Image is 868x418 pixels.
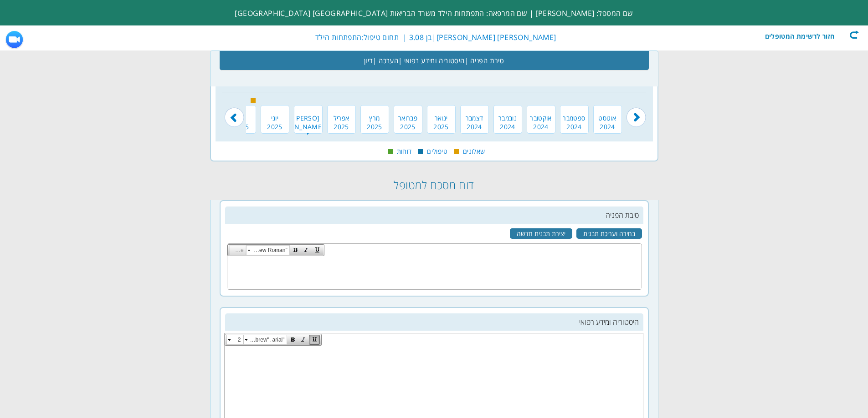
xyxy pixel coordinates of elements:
a: Underline [309,334,320,345]
span: [PERSON_NAME] [PERSON_NAME] [437,32,556,42]
a: יצירת תבנית חדשה [510,228,572,239]
div: | [222,30,556,45]
span: הערכה | [373,51,398,70]
span: היסטוריה ומידע רפואי | [398,51,464,70]
div: חזור לרשימת המטופלים [754,30,859,39]
h2: דוח מסכם למטופל [210,172,658,198]
span: 2024 [560,122,588,131]
span: 2 [231,335,241,344]
span: 2025 [394,122,422,131]
a: Bold [290,245,301,256]
span: [PERSON_NAME] [294,114,322,140]
label: התפתחות הילד [315,32,362,42]
span: "Open Sans Hebrew", arial [248,335,285,344]
h2: סיבת הפניה [225,206,643,224]
span: סיבת הפניה | [465,51,504,70]
span: 2025 [361,122,389,131]
span: 2024 [594,122,621,131]
span: אוקטובר [527,114,555,122]
a: 2 [226,335,243,345]
span: 2024 [461,122,488,131]
span: ינואר [427,114,455,122]
span: דצמבר [461,114,488,122]
a: Size [229,245,246,255]
a: Italic [301,245,312,256]
span: שאלונים [463,147,485,156]
span: טיפולים [427,147,447,156]
span: פברואר [394,114,422,122]
label: בן 3.08 [409,32,432,42]
img: prev [626,96,646,127]
span: יוני [261,114,289,122]
h2: היסטוריה ומידע רפואי [225,313,643,331]
span: אוגוסט [594,114,621,122]
span: 2025 [328,122,355,131]
a: בחירה ועריכת תבנית [576,228,642,239]
span: נובמבר [494,114,522,122]
span: שם המטפל: [PERSON_NAME] | שם המרפאה: התפתחות הילד משרד הבריאות [GEOGRAPHIC_DATA] [GEOGRAPHIC_DATA] [235,8,633,18]
span: Size [234,246,244,255]
span: 2024 [527,122,555,131]
a: Underline [312,245,323,256]
span: "Times New Roman" [251,246,288,255]
a: "Open Sans Hebrew", arial [243,335,287,345]
span: דיון [364,51,373,70]
span: דוחות [397,147,412,156]
span: ספטמבר [560,114,588,122]
a: Italic [298,334,309,345]
span: אפריל [328,114,355,122]
span: 2024 [494,122,522,131]
span: מרץ [361,114,389,122]
span: 2025 [427,122,455,131]
a: Bold [287,334,298,345]
iframe: Rich text editor with ID ctl00_MainContent_ctl03_txt [227,257,642,289]
img: ZoomMeetingIcon.png [5,30,24,50]
span: 2025 [261,122,289,131]
a: "Times New Roman" [246,245,290,255]
span: | תחום טיפול: [313,32,407,42]
img: next [224,96,244,127]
